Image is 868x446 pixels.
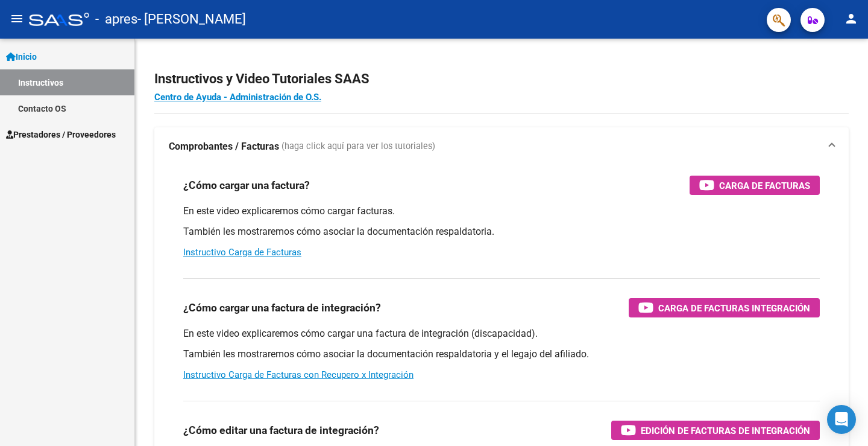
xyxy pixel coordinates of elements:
[611,421,820,440] button: Edición de Facturas de integración
[183,247,301,258] a: Instructivo Carga de Facturas
[154,68,849,91] h2: Instructivos y Video Tutoriales SAAS
[154,127,849,166] mat-expansion-panel-header: Comprobantes / Facturas (haga click aquí para ver los tutoriales)
[183,348,820,361] p: También les mostraremos cómo asociar la documentación respaldatoria y el legajo del afiliado.
[183,422,379,439] h3: ¿Cómo editar una factura de integración?
[844,11,858,26] mat-icon: person
[95,6,137,33] span: - apres
[281,140,435,153] span: (haga click aquí para ver los tutoriales)
[183,225,820,238] p: También les mostraremos cómo asociar la documentación respaldatoria.
[658,301,810,316] span: Carga de Facturas Integración
[641,423,810,438] span: Edición de Facturas de integración
[719,178,810,193] span: Carga de Facturas
[183,177,310,194] h3: ¿Cómo cargar una factura?
[6,50,37,63] span: Inicio
[183,299,381,316] h3: ¿Cómo cargar una factura de integración?
[690,176,820,195] button: Carga de Facturas
[183,369,414,380] a: Instructivo Carga de Facturas con Recupero x Integración
[137,6,246,33] span: - [PERSON_NAME]
[169,140,279,153] strong: Comprobantes / Facturas
[629,298,820,317] button: Carga de Facturas Integración
[183,327,820,340] p: En este video explicaremos cómo cargar una factura de integración (discapacidad).
[154,92,321,103] a: Centro de Ayuda - Administración de O.S.
[183,205,820,218] p: En este video explicaremos cómo cargar facturas.
[10,11,24,26] mat-icon: menu
[827,405,856,434] div: Open Intercom Messenger
[6,128,116,141] span: Prestadores / Proveedores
